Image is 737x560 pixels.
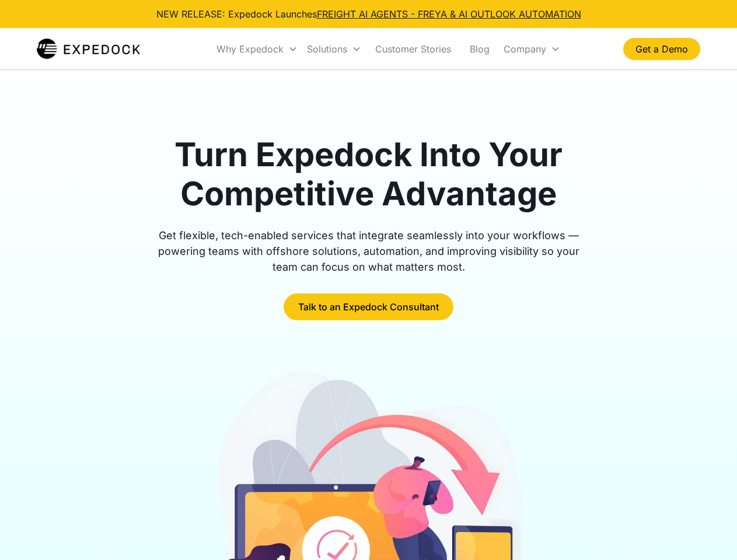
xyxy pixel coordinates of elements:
[37,37,140,61] img: Expedock Logo
[307,43,347,55] div: Solutions
[37,37,140,61] a: home
[317,8,581,20] a: FREIGHT AI AGENTS - FREYA & AI OUTLOOK AUTOMATION
[504,43,546,55] div: Company
[145,228,593,275] div: Get flexible, tech-enabled services that integrate seamlessly into your workflows — powering team...
[460,29,499,69] a: Blog
[156,7,581,21] div: NEW RELEASE: Expedock Launches
[499,29,565,69] div: Company
[284,293,453,320] a: Talk to an Expedock Consultant
[366,29,460,69] a: Customer Stories
[145,135,593,213] h1: Turn Expedock Into Your Competitive Advantage
[212,29,302,69] div: Why Expedock
[623,38,700,60] a: Get a Demo
[302,29,366,69] div: Solutions
[216,43,284,55] div: Why Expedock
